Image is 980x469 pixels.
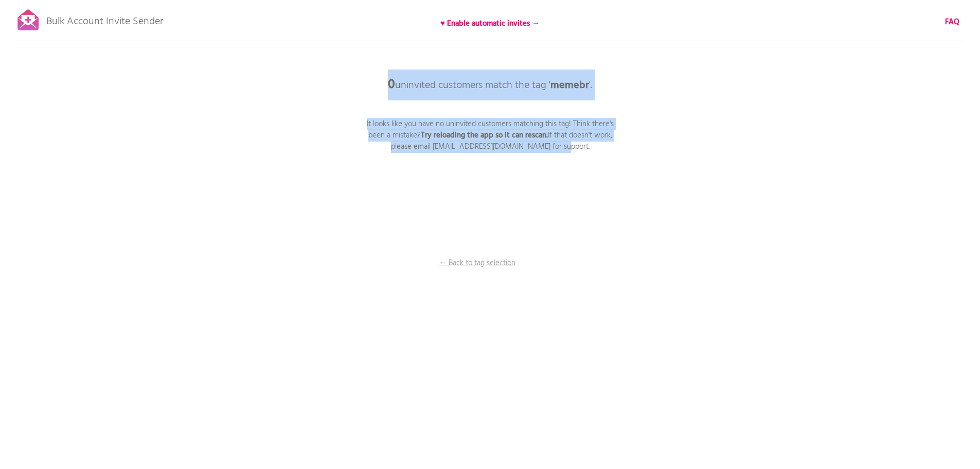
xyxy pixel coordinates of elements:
p: It looks like you have no uninvited customers matching this tag! Think there's been a mistake? If... [362,118,619,152]
p: uninvited customers match the tag ' '. [336,70,645,100]
b: 0 [388,75,395,95]
a: FAQ [945,16,959,28]
b: ♥ Enable automatic invites → [440,18,540,30]
p: ← Back to tag selection [439,257,516,269]
b: memebr [550,77,589,94]
b: FAQ [945,16,959,28]
b: Try reloading the app so it can rescan. [421,129,548,142]
p: Bulk Account Invite Sender [46,6,163,32]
